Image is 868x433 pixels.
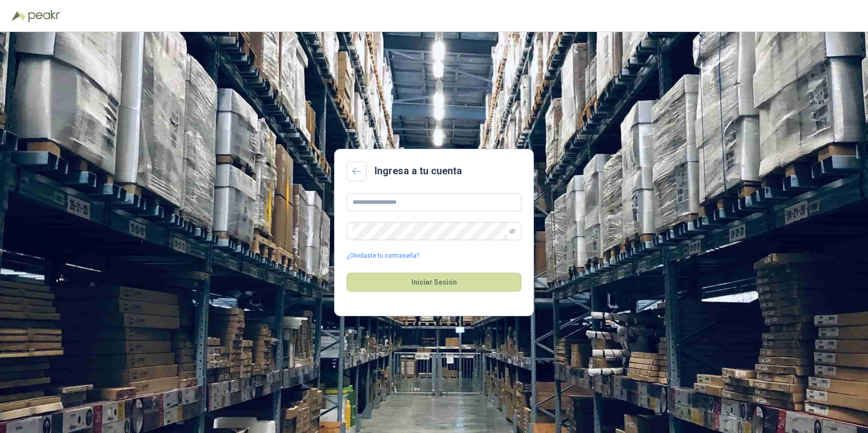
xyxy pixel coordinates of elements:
span: eye-invisible [509,228,515,234]
img: Peakr [28,10,60,22]
button: Iniciar Sesión [347,273,521,292]
img: Logo [12,11,26,21]
a: ¿Olvidaste tu contraseña? [347,251,419,261]
h2: Ingresa a tu cuenta [375,163,462,179]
